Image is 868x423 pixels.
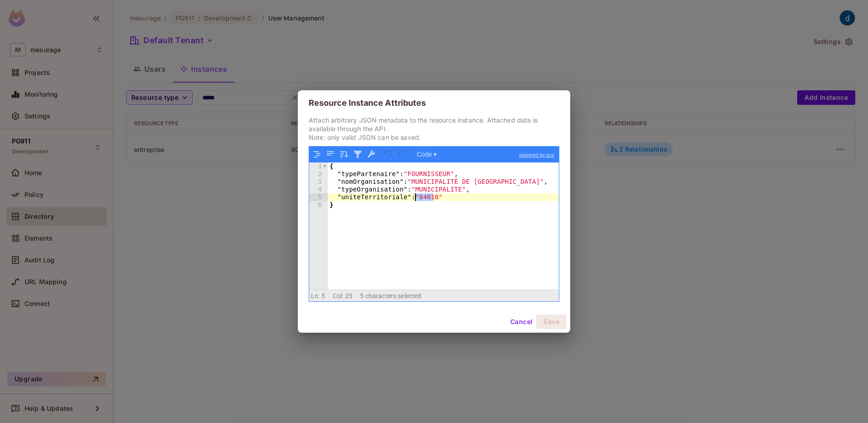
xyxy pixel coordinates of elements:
[309,116,559,142] p: Attach arbitrary JSON metadata to the resource instance. Attached data is available through the A...
[309,162,328,170] div: 1
[396,148,408,160] button: Redo (Ctrl+Shift+Z)
[515,147,559,163] a: powered by ace
[309,178,328,186] div: 3
[414,148,440,160] button: Code ▾
[309,193,328,201] div: 5
[309,186,328,193] div: 4
[536,315,567,329] button: Save
[298,90,570,116] h2: Resource Instance Attributes
[309,201,328,209] div: 6
[383,148,395,160] button: Undo last action (Ctrl+Z)
[352,148,364,160] button: Filter, sort, or transform contents
[365,148,377,160] button: Repair JSON: fix quotes and escape characters, remove comments and JSONP notation, turn JavaScrip...
[333,292,344,300] span: Col:
[365,292,422,300] span: characters selected
[311,148,323,160] button: Format JSON data, with proper indentation and line feeds (Ctrl+I)
[325,148,336,160] button: Compact JSON data, remove all whitespaces (Ctrl+Shift+I)
[309,170,328,178] div: 2
[360,292,364,300] span: 5
[311,292,320,300] span: Ln:
[507,315,536,329] button: Cancel
[345,292,352,300] span: 25
[321,292,325,300] span: 5
[338,148,350,160] button: Sort contents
